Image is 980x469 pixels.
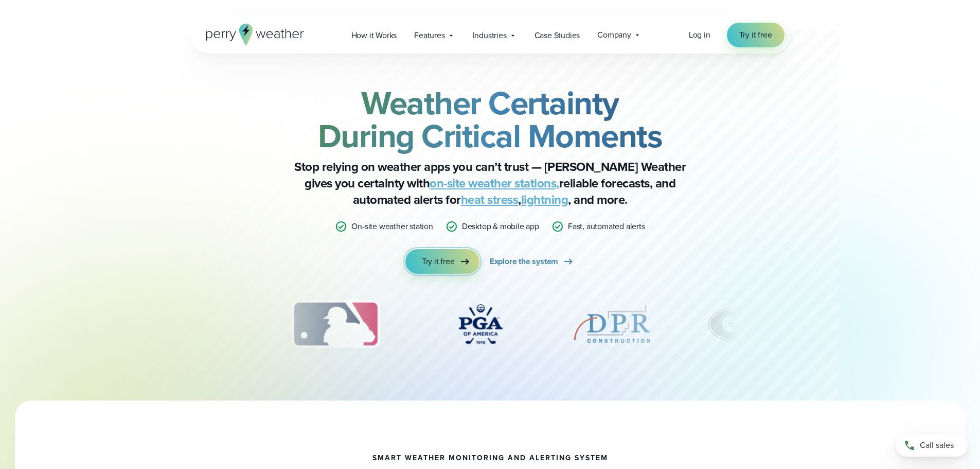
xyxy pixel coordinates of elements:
div: 5 of 12 [571,299,653,350]
img: University-of-Georgia.svg [703,299,766,350]
a: heat stress [461,190,519,209]
a: Log in [689,29,710,41]
span: Call sales [920,439,954,451]
a: lightning [521,190,568,209]
a: Call sales [896,434,968,457]
div: 3 of 12 [281,299,390,350]
p: Stop relying on weather apps you can’t trust — [PERSON_NAME] Weather gives you certainty with rel... [284,159,696,208]
span: Try it free [422,255,455,268]
span: Case Studies [534,29,580,42]
img: PGA.svg [439,299,522,350]
a: How it Works [343,25,406,46]
span: Try it free [739,29,772,41]
h1: smart weather monitoring and alerting system [372,454,608,462]
a: on-site weather stations, [430,174,559,193]
div: slideshow [241,299,739,355]
p: Desktop & mobile app [462,220,539,233]
strong: Weather Certainty During Critical Moments [318,79,663,160]
a: Case Studies [526,25,589,46]
span: Log in [689,29,710,41]
p: Fast, automated alerts [568,220,645,233]
a: Try it free [727,23,785,47]
div: 4 of 12 [439,299,522,350]
span: Company [597,29,631,41]
div: 6 of 12 [703,299,766,350]
a: Explore the system [490,249,575,274]
span: Industries [473,29,507,42]
img: MLB.svg [281,299,390,350]
span: How it Works [351,29,397,42]
span: Features [414,29,444,42]
p: On-site weather station [351,220,433,233]
a: Try it free [405,249,479,274]
span: Explore the system [490,255,558,268]
img: DPR-Construction.svg [571,299,653,350]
